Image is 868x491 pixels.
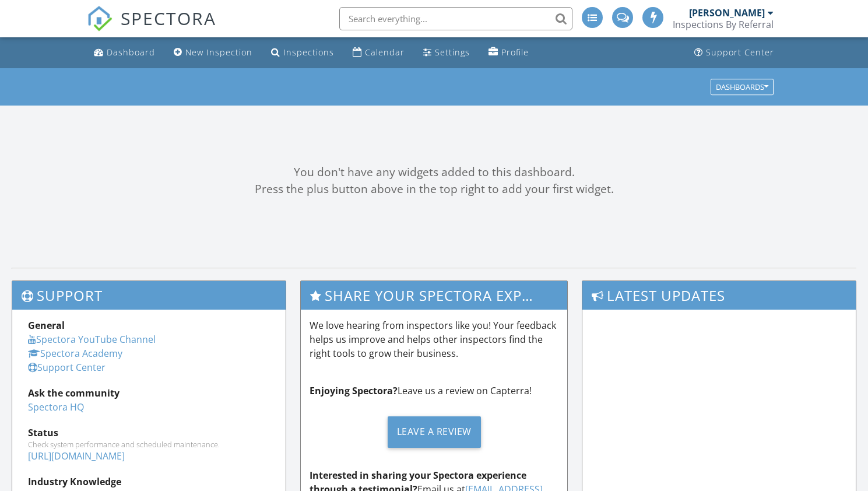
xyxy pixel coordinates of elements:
h3: Share Your Spectora Experience [301,281,567,310]
a: Profile [484,42,533,64]
span: SPECTORA [121,6,216,30]
div: Calendar [365,47,405,58]
input: Search everything... [339,7,572,30]
a: Inspections [266,42,339,64]
p: Leave us a review on Capterra! [310,384,558,398]
div: Press the plus button above in the top right to add your first widget. [12,181,856,198]
strong: Enjoying Spectora? [310,384,398,397]
a: Spectora YouTube Channel [28,333,156,346]
div: Support Center [706,47,774,58]
a: SPECTORA [87,16,216,40]
a: Dashboard [89,42,160,64]
button: Dashboards [711,79,774,95]
a: Settings [419,42,475,64]
div: Settings [435,47,470,58]
h3: Support [12,281,286,310]
div: [PERSON_NAME] [689,7,765,19]
div: Inspections By Referral [673,19,774,30]
a: Calendar [348,42,409,64]
a: Support Center [690,42,779,64]
img: The Best Home Inspection Software - Spectora [87,6,113,31]
div: Leave a Review [388,416,481,448]
h3: Latest Updates [582,281,856,310]
a: New Inspection [169,42,257,64]
div: Dashboard [107,47,155,58]
div: Industry Knowledge [28,475,270,489]
div: Status [28,426,270,440]
div: Inspections [283,47,334,58]
div: Ask the community [28,386,270,400]
div: Check system performance and scheduled maintenance. [28,440,270,449]
a: Leave a Review [310,407,558,457]
div: You don't have any widgets added to this dashboard. [12,164,856,181]
strong: General [28,319,65,332]
a: Spectora HQ [28,401,84,413]
a: Support Center [28,361,106,374]
div: Profile [501,47,529,58]
p: We love hearing from inspectors like you! Your feedback helps us improve and helps other inspecto... [310,318,558,360]
div: New Inspection [185,47,252,58]
a: [URL][DOMAIN_NAME] [28,450,125,462]
div: Dashboards [716,83,768,91]
a: Spectora Academy [28,347,122,360]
